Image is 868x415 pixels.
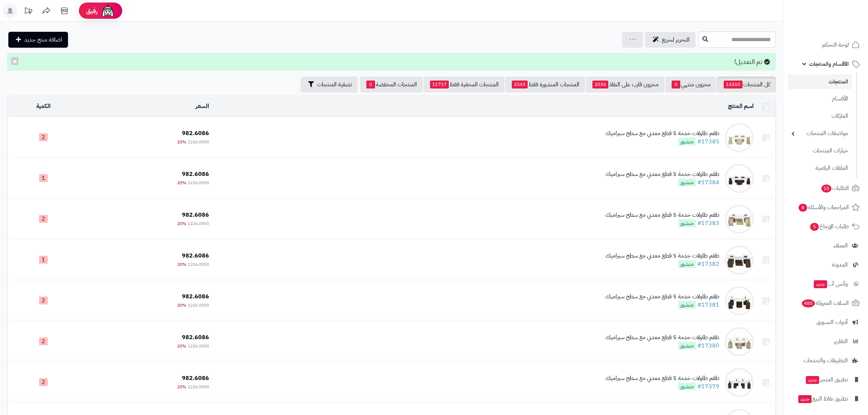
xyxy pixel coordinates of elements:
span: 1 [39,256,48,264]
img: طقم طاولات خدمة 5 قطع معدني مع سطح سيراميك [725,327,754,356]
img: طقم طاولات خدمة 5 قطع معدني مع سطح سيراميك [725,123,754,152]
span: 20% [177,139,186,145]
img: طقم طاولات خدمة 5 قطع معدني مع سطح سيراميك [725,246,754,274]
span: جديد [806,376,819,384]
span: 15 [821,184,832,193]
img: طقم طاولات خدمة 5 قطع معدني مع سطح سيراميك [725,286,754,315]
a: طلبات الإرجاع5 [788,218,864,235]
span: التقارير [834,336,848,346]
a: المنتجات المخفية فقط11717 [424,77,505,92]
a: #17380 [697,341,719,350]
span: 982.6086 [182,292,209,301]
span: منشور [678,138,696,146]
a: كل المنتجات14260 [717,77,776,92]
div: تم التعديل! [7,53,776,70]
a: الكمية [36,102,51,111]
a: #17383 [697,219,719,228]
span: 1226.0900 [188,343,209,349]
span: 1226.0900 [188,384,209,390]
span: 982.6086 [182,251,209,260]
a: مخزون قارب على النفاذ2036 [586,77,664,92]
span: 20% [177,302,186,308]
img: طقم طاولات خدمة 5 قطع معدني مع سطح سيراميك [725,205,754,234]
div: طقم طاولات خدمة 5 قطع معدني مع سطح سيراميك [605,333,719,342]
span: الطلبات [821,183,849,193]
span: منشور [678,178,696,186]
a: الملفات الرقمية [788,160,852,176]
div: طقم طاولات خدمة 5 قطع معدني مع سطح سيراميك [605,252,719,260]
img: طقم طاولات خدمة 5 قطع معدني مع سطح سيراميك [725,164,754,193]
span: 1226.0900 [188,180,209,186]
a: مخزون منتهي0 [665,77,716,92]
span: 1226.0900 [188,139,209,145]
a: تطبيق المتجرجديد [788,371,864,388]
a: تحديثات المنصة [19,4,37,20]
span: 2 [39,297,48,304]
span: 982.6086 [182,129,209,138]
span: 982.6086 [182,211,209,219]
span: 20% [177,261,186,268]
a: السلات المتروكة485 [788,294,864,312]
span: تطبيق المتجر [805,375,848,385]
span: 982.6086 [182,333,209,342]
a: #17384 [697,178,719,187]
a: التحرير لسريع [645,32,695,48]
span: طلبات الإرجاع [809,221,849,232]
a: #17381 [697,301,719,309]
span: أدوات التسويق [816,317,848,327]
img: طقم طاولات خدمة 5 قطع معدني مع سطح سيراميك [725,368,754,397]
a: السعر [196,102,209,111]
span: تصفية المنتجات [317,80,352,89]
span: 20% [177,180,186,186]
a: #17379 [697,382,719,391]
a: التطبيقات والخدمات [788,352,864,369]
span: 1226.0900 [188,261,209,268]
span: 11717 [430,81,449,88]
a: #17382 [697,260,719,268]
span: المدونة [832,260,848,270]
a: المنتجات المخفضة0 [360,77,423,92]
a: اضافة منتج جديد [8,32,68,48]
button: × [11,57,18,65]
img: ai-face.png [101,4,115,18]
span: منشور [678,301,696,309]
span: 8 [798,203,808,212]
span: 1 [39,174,48,182]
span: 485 [801,299,816,308]
span: رفيق [86,7,98,15]
span: التحرير لسريع [662,35,690,44]
span: وآتس آب [813,279,848,289]
div: طقم طاولات خدمة 5 قطع معدني مع سطح سيراميك [605,129,719,138]
span: منشور [678,382,696,390]
a: اسم المنتج [728,102,754,111]
a: مواصفات المنتجات [788,126,852,141]
span: العملاء [834,241,848,251]
a: أدوات التسويق [788,314,864,331]
a: الماركات [788,108,852,124]
span: المراجعات والأسئلة [798,202,849,212]
span: الأقسام والمنتجات [809,59,849,69]
span: جديد [814,280,827,288]
a: خيارات المنتجات [788,143,852,159]
span: 2 [39,133,48,141]
span: منشور [678,260,696,268]
span: منشور [678,219,696,227]
span: 20% [177,384,186,390]
span: 982.6086 [182,374,209,382]
span: 20% [177,220,186,227]
a: الطلبات15 [788,180,864,197]
a: الأقسام [788,91,852,107]
a: وآتس آبجديد [788,275,864,293]
span: 1226.0900 [188,220,209,227]
span: 982.6086 [182,170,209,178]
span: 0 [366,81,375,88]
span: 20% [177,343,186,349]
img: logo-2.png [819,11,861,26]
a: المنتجات [788,74,852,89]
span: 2 [39,215,48,223]
div: طقم طاولات خدمة 5 قطع معدني مع سطح سيراميك [605,374,719,382]
a: المراجعات والأسئلة8 [788,199,864,216]
a: لوحة التحكم [788,36,864,53]
span: السلات المتروكة [801,298,849,308]
a: #17385 [697,137,719,146]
